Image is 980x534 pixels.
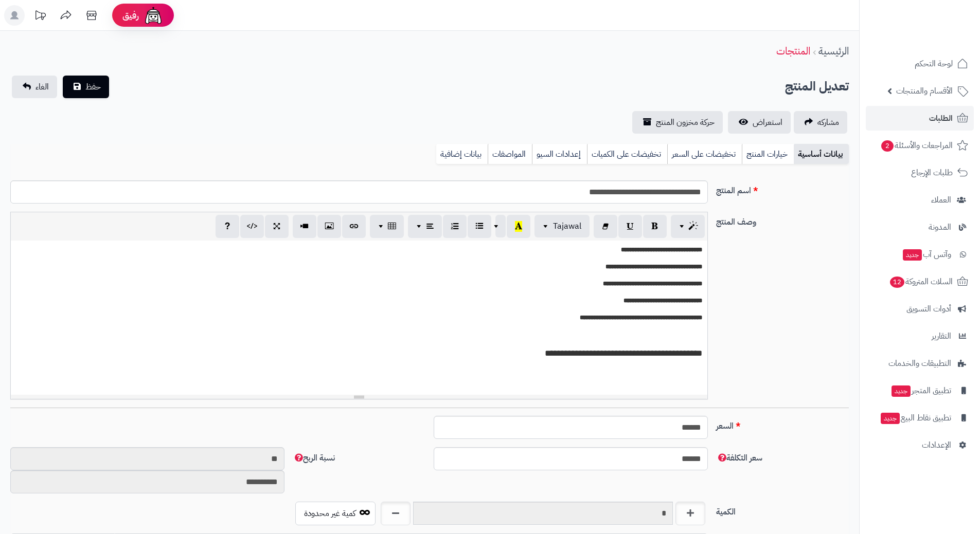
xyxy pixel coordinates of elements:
[929,220,951,234] span: المدونة
[866,406,974,430] a: تطبيق نقاط البيعجديد
[817,116,839,128] span: مشاركه
[866,215,974,240] a: المدونة
[532,144,587,164] a: إعدادات السيو
[866,351,974,376] a: التطبيقات والخدمات
[903,249,922,261] span: جديد
[667,144,742,164] a: تخفيضات على السعر
[656,116,715,128] span: حركة مخزون المنتج
[742,144,794,164] a: خيارات المنتج
[785,76,849,97] h2: تعديل المنتج
[712,212,853,228] label: وصف المنتج
[881,140,894,152] span: 2
[12,76,57,98] a: الغاء
[85,81,101,93] span: حفظ
[122,9,139,22] span: رفيق
[866,269,974,294] a: السلات المتروكة12
[866,378,974,403] a: تطبيق المتجرجديد
[753,116,782,128] span: استعراض
[922,438,951,452] span: الإعدادات
[712,416,853,432] label: السعر
[892,385,911,397] span: جديد
[915,57,953,71] span: لوحة التحكم
[911,165,953,180] span: طلبات الإرجاع
[890,383,951,398] span: تطبيق المتجر
[896,84,953,98] span: الأقسام والمنتجات
[27,5,53,28] a: تحديثات المنصة
[881,413,900,424] span: جديد
[436,144,488,164] a: بيانات إضافية
[866,433,974,457] a: الإعدادات
[929,111,953,125] span: الطلبات
[902,247,951,262] span: وآتس آب
[866,297,974,321] a: أدوات التسويق
[712,180,853,197] label: اسم المنتج
[888,356,951,371] span: التطبيقات والخدمات
[866,133,974,158] a: المراجعات والأسئلة2
[866,51,974,76] a: لوحة التحكم
[35,81,49,93] span: الغاء
[794,111,847,134] a: مشاركه
[866,242,974,267] a: وآتس آبجديد
[794,144,849,164] a: بيانات أساسية
[63,76,109,98] button: حفظ
[728,111,791,134] a: استعراض
[553,220,581,232] span: Tajawal
[910,27,970,49] img: logo-2.png
[880,411,951,425] span: تطبيق نقاط البيع
[931,193,951,207] span: العملاء
[143,5,164,26] img: ai-face.png
[587,144,667,164] a: تخفيضات على الكميات
[866,324,974,348] a: التقارير
[866,160,974,185] a: طلبات الإرجاع
[716,452,762,464] span: سعر التكلفة
[632,111,723,134] a: حركة مخزون المنتج
[932,329,951,343] span: التقارير
[889,274,953,289] span: السلات المتروكة
[488,144,532,164] a: المواصفات
[890,277,904,288] span: 12
[534,215,590,237] button: Tajawal
[906,302,951,316] span: أدوات التسويق
[712,502,853,518] label: الكمية
[866,106,974,131] a: الطلبات
[866,188,974,212] a: العملاء
[818,43,849,59] a: الرئيسية
[880,138,953,153] span: المراجعات والأسئلة
[776,43,810,59] a: المنتجات
[293,452,335,464] span: نسبة الربح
